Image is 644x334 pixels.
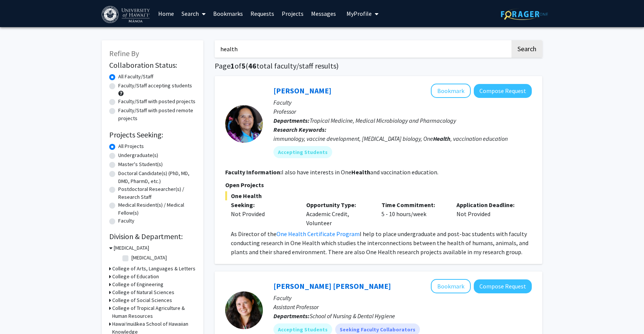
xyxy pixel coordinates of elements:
[301,200,376,227] div: Academic Credit, Volunteer
[273,117,310,124] b: Departments:
[112,304,196,320] h3: College of Tropical Agriculture & Human Resources
[118,142,144,150] label: All Projects
[118,201,196,217] label: Medical Resident(s) / Medical Fellow(s)
[273,146,332,158] mat-chip: Accepting Students
[310,117,456,124] span: Tropical Medicine, Medical Microbiology and Pharmacology
[131,254,167,262] label: [MEDICAL_DATA]
[451,200,526,227] div: Not Provided
[118,185,196,201] label: Postdoctoral Researcher(s) / Research Staff
[273,281,391,291] a: [PERSON_NAME] [PERSON_NAME]
[109,130,196,139] h2: Projects Seeking:
[230,61,235,70] span: 1
[278,0,307,27] a: Projects
[431,279,471,293] button: Add Samia Valeria Ozorio Dutra to Bookmarks
[209,0,247,27] a: Bookmarks
[109,61,196,70] h2: Collaboration Status:
[273,293,532,302] p: Faculty
[273,86,331,95] a: [PERSON_NAME]
[118,107,196,122] label: Faculty/Staff with posted remote projects
[474,84,532,98] button: Compose Request to Sandra Chang
[215,61,542,70] h1: Page of ( total faculty/staff results)
[306,200,370,209] p: Opportunity Type:
[112,273,159,281] h3: College of Education
[154,0,178,27] a: Home
[273,107,532,116] p: Professor
[118,151,158,159] label: Undergraduate(s)
[118,73,153,81] label: All Faculty/Staff
[114,244,149,252] h3: [MEDICAL_DATA]
[501,8,548,20] img: ForagerOne Logo
[118,98,195,105] label: Faculty/Staff with posted projects
[474,279,532,293] button: Compose Request to Samia Valeria Ozorio Dutra
[231,200,295,209] p: Seeking:
[225,180,532,189] p: Open Projects
[351,168,370,176] b: Health
[102,6,151,23] img: University of Hawaiʻi at Mānoa Logo
[118,217,134,225] label: Faculty
[6,300,32,328] iframe: Chat
[431,84,471,98] button: Add Sandra Chang to Bookmarks
[276,230,360,238] a: One Health Certificate Program
[215,40,510,58] input: Search Keywords
[231,209,295,218] div: Not Provided
[248,61,256,70] span: 46
[112,288,174,296] h3: College of Natural Sciences
[118,160,163,168] label: Master's Student(s)
[118,82,192,90] label: Faculty/Staff accepting students
[109,232,196,241] h2: Division & Department:
[112,296,172,304] h3: College of Social Sciences
[282,168,438,176] fg-read-more: I also have interests in One and vaccination education.
[247,0,278,27] a: Requests
[109,49,139,58] span: Refine By
[112,265,195,273] h3: College of Arts, Languages & Letters
[456,200,520,209] p: Application Deadline:
[273,312,310,320] b: Departments:
[433,135,450,142] b: Health
[273,134,532,143] div: immunology, vaccine development, [MEDICAL_DATA] biology, One , vaccination education
[273,126,327,133] b: Research Keywords:
[112,281,163,288] h3: College of Engineering
[511,40,542,58] button: Search
[225,168,282,176] b: Faculty Information:
[178,0,209,27] a: Search
[310,312,395,320] span: School of Nursing & Dental Hygiene
[273,98,532,107] p: Faculty
[307,0,340,27] a: Messages
[273,302,532,311] p: Assistant Professor
[241,61,246,70] span: 5
[382,200,446,209] p: Time Commitment:
[231,229,532,256] p: As Director of the I help to place undergraduate and post-bac students with faculty conducting re...
[225,191,532,200] span: One Health
[346,10,372,17] span: My Profile
[376,200,451,227] div: 5 - 10 hours/week
[118,169,196,185] label: Doctoral Candidate(s) (PhD, MD, DMD, PharmD, etc.)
